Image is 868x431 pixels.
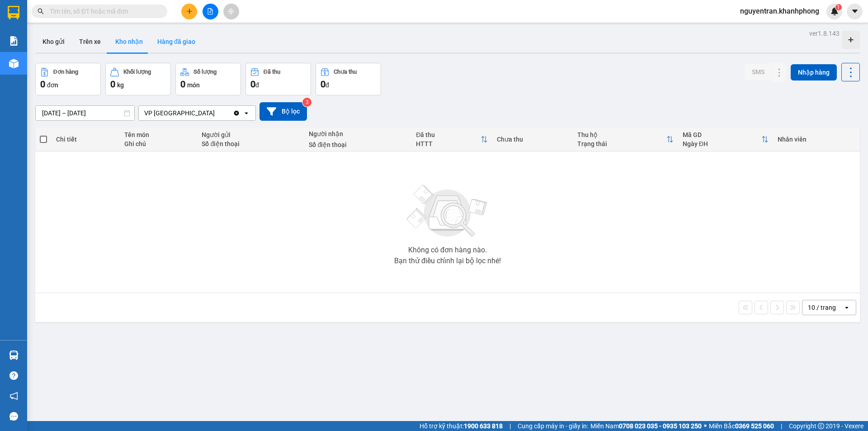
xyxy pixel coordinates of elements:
span: kg [117,81,124,89]
span: aim [228,8,234,14]
div: Không có đơn hàng nào. [408,246,487,254]
button: Kho gửi [35,31,72,52]
div: Người nhận [309,130,407,137]
div: Chưa thu [334,69,357,75]
span: Miền Bắc [709,421,774,431]
button: Bộ lọc [259,102,307,121]
button: Đơn hàng0đơn [35,63,101,95]
sup: 3 [302,98,311,107]
th: Toggle SortBy [411,128,492,152]
input: Select a date range. [36,106,134,120]
span: 0 [250,79,255,90]
span: file-add [207,8,213,14]
button: file-add [203,4,218,19]
span: question-circle [9,371,18,380]
svg: open [843,304,850,311]
span: caret-down [851,7,859,15]
button: Đã thu0đ [245,63,311,95]
div: VP [GEOGRAPHIC_DATA] [144,109,215,118]
button: Chưa thu0đ [316,63,381,95]
span: search [38,8,44,14]
div: Người gửi [202,131,300,138]
span: đ [255,81,259,89]
span: Miền Nam [590,421,702,431]
strong: 0369 525 060 [735,422,774,430]
button: SMS [745,64,772,80]
img: warehouse-icon [9,59,19,68]
button: plus [181,4,197,19]
div: Đã thu [416,131,480,138]
div: Thu hộ [577,131,666,138]
div: Trạng thái [577,140,666,147]
input: Selected VP Ninh Hòa. [216,109,217,118]
span: 0 [180,79,185,90]
button: aim [223,4,239,19]
img: svg+xml;base64,PHN2ZyBjbGFzcz0ibGlzdC1wbHVnX19zdmciIHhtbG5zPSJodHRwOi8vd3d3LnczLm9yZy8yMDAwL3N2Zy... [402,180,493,243]
svg: Clear value [233,109,240,117]
button: Số lượng0món [175,63,241,95]
button: Trên xe [72,31,108,52]
button: Nhập hàng [791,64,837,81]
div: Số lượng [193,69,217,75]
b: [DOMAIN_NAME] [76,34,124,42]
strong: 0708 023 035 - 0935 103 250 [619,422,702,430]
img: logo-vxr [8,6,19,19]
img: warehouse-icon [9,350,19,360]
span: plus [186,8,193,14]
div: ver 1.8.143 [809,28,840,38]
span: message [9,412,18,421]
span: 0 [110,79,115,90]
div: Mã GD [683,131,761,138]
div: Số điện thoại [309,141,407,148]
span: | [781,421,782,431]
button: Kho nhận [108,31,150,52]
span: ⚪️ [704,424,707,428]
img: logo.jpg [11,11,57,57]
div: Ghi chú [124,140,193,147]
input: Tìm tên, số ĐT hoặc mã đơn [50,6,156,16]
div: Số điện thoại [202,140,300,147]
div: Chưa thu [497,136,568,143]
span: 0 [40,79,45,90]
div: Chi tiết [56,136,115,143]
div: Nhân viên [778,136,855,143]
span: notification [9,392,18,400]
b: BIÊN NHẬN GỬI HÀNG [58,13,87,71]
span: món [187,81,200,89]
button: Hàng đã giao [150,31,203,52]
div: Ngày ĐH [683,140,761,147]
span: đ [325,81,329,89]
img: icon-new-feature [830,7,839,15]
span: Hỗ trợ kỹ thuật: [420,421,503,431]
b: [PERSON_NAME] [11,58,51,101]
div: Khối lượng [123,69,151,75]
span: copyright [818,423,824,429]
strong: 1900 633 818 [464,422,503,430]
span: | [509,421,511,431]
sup: 1 [835,4,842,10]
img: logo.jpg [98,11,120,33]
img: solution-icon [9,36,19,46]
span: Cung cấp máy in - giấy in: [518,421,588,431]
span: đơn [47,81,58,89]
button: Khối lượng0kg [105,63,171,95]
th: Toggle SortBy [678,128,773,152]
div: Bạn thử điều chỉnh lại bộ lọc nhé! [394,257,501,265]
button: caret-down [847,4,863,19]
div: Tạo kho hàng mới [842,31,860,49]
span: 0 [321,79,325,90]
th: Toggle SortBy [573,128,678,152]
div: Đã thu [264,69,280,75]
span: 1 [837,4,840,10]
svg: open [243,109,250,117]
div: 10 / trang [808,303,836,312]
div: Đơn hàng [53,69,78,75]
li: (c) 2017 [76,43,124,54]
div: Tên món [124,131,193,138]
span: nguyentran.khanhphong [733,5,826,17]
div: HTTT [416,140,480,147]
